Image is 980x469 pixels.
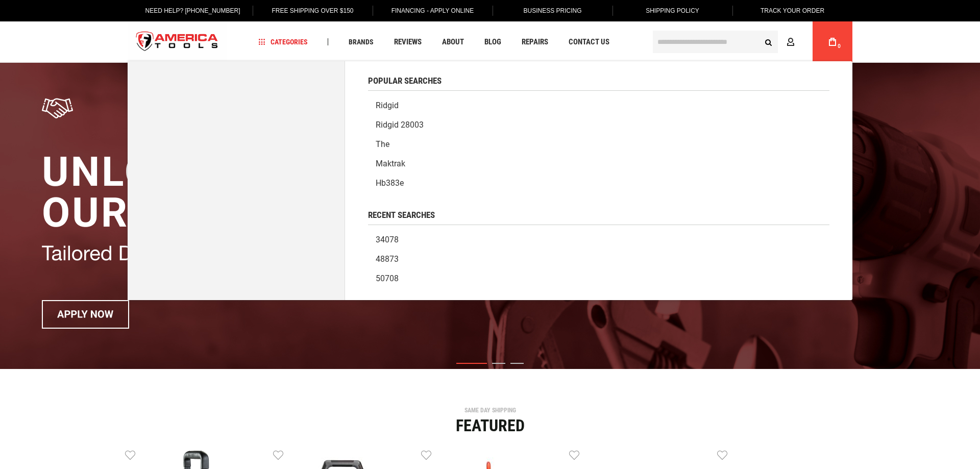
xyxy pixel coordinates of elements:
[368,269,829,288] a: 50708
[517,35,553,49] a: Repairs
[368,211,435,219] span: Recent Searches
[569,38,609,46] span: Contact Us
[522,38,548,46] span: Repairs
[368,230,829,250] a: 34078
[758,32,778,52] button: Search
[437,35,469,49] a: About
[368,96,829,115] a: Ridgid
[389,35,426,49] a: Reviews
[368,115,829,135] a: Ridgid 28003
[128,23,227,61] a: store logo
[564,35,614,49] a: Contact Us
[838,43,841,49] span: 0
[484,38,501,46] span: Blog
[368,154,829,174] a: Maktrak
[344,35,378,49] a: Brands
[349,38,374,45] span: Brands
[368,77,442,85] span: Popular Searches
[125,407,855,413] div: SAME DAY SHIPPING
[259,38,308,45] span: Categories
[128,23,227,61] img: America Tools
[368,174,829,193] a: Hb383e
[394,38,422,46] span: Reviews
[646,7,699,14] span: Shipping Policy
[480,35,506,49] a: Blog
[254,35,312,49] a: Categories
[368,250,829,269] a: 48873
[368,135,829,154] a: The
[823,21,842,62] a: 0
[442,38,464,46] span: About
[125,417,855,434] div: Featured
